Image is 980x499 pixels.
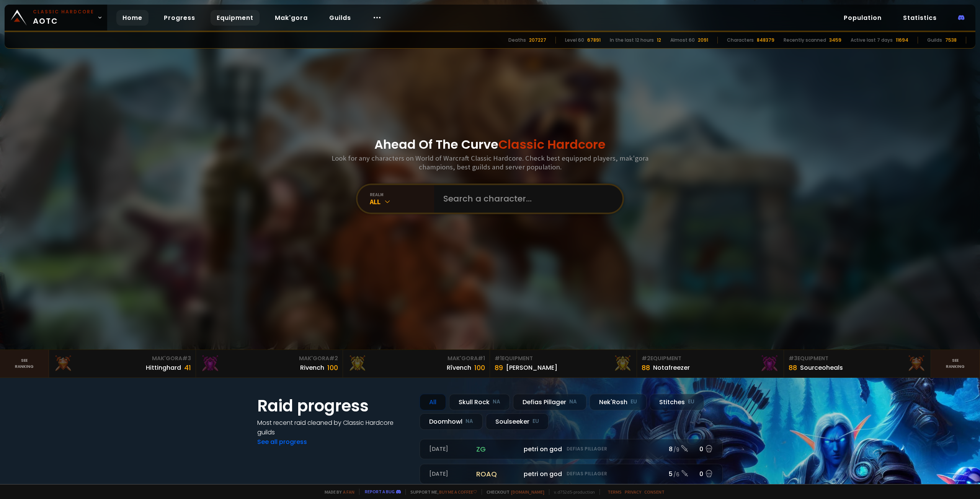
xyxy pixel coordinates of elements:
span: # 3 [789,354,797,362]
a: #2Equipment88Notafreezer [637,350,784,377]
h1: Ahead Of The Curve [374,135,606,154]
a: Guilds [323,10,357,26]
a: Statistics [897,10,943,26]
div: Almost 60 [670,37,695,44]
div: In the last 12 hours [610,37,654,44]
a: #3Equipment88Sourceoheals [784,350,931,377]
small: EU [532,418,539,425]
h4: Most recent raid cleaned by Classic Hardcore guilds [257,418,410,437]
div: Nek'Rosh [590,394,647,410]
div: Notafreezer [653,363,690,372]
a: Classic HardcoreAOTC [5,5,107,31]
div: 88 [642,362,650,373]
span: AOTC [33,8,94,27]
span: Checkout [482,489,544,495]
small: EU [688,398,694,406]
div: 848379 [757,37,774,44]
div: Level 60 [565,37,584,44]
a: Mak'Gora#1Rîvench100 [343,350,490,377]
a: Buy me a coffee [439,489,477,495]
div: Equipment [495,354,632,362]
h3: Look for any characters on World of Warcraft Classic Hardcore. Check best equipped players, mak'g... [328,154,652,171]
small: NA [465,418,473,425]
div: Active last 7 days [851,37,893,44]
div: Stitches [650,394,704,410]
span: Classic Hardcore [498,136,606,153]
small: Classic Hardcore [33,8,94,15]
a: a fan [343,489,354,495]
a: Mak'Gora#2Rivench100 [196,350,343,377]
span: Support me, [405,489,477,495]
div: 100 [327,362,338,373]
div: 67891 [587,37,601,44]
a: #1Equipment89[PERSON_NAME] [490,350,637,377]
input: Search a character... [439,185,613,213]
div: Mak'Gora [201,354,338,362]
div: 41 [184,362,191,373]
div: 7538 [945,37,957,44]
div: All [420,394,446,410]
a: [DOMAIN_NAME] [511,489,544,495]
div: Characters [727,37,754,44]
div: Equipment [642,354,779,362]
a: Seeranking [931,350,980,377]
div: Mak'Gora [54,354,191,362]
span: # 3 [182,354,191,362]
a: [DATE]zgpetri on godDefias Pillager8 /90 [420,439,723,459]
div: Mak'Gora [348,354,485,362]
span: # 2 [642,354,650,362]
a: Mak'Gora#3Hittinghard41 [49,350,196,377]
div: Hittinghard [146,363,181,372]
div: 12 [657,37,661,44]
span: # 1 [478,354,485,362]
div: Recently scanned [784,37,826,44]
small: EU [630,398,637,406]
a: [DATE]roaqpetri on godDefias Pillager5 /60 [420,464,723,484]
span: # 1 [495,354,502,362]
span: v. d752d5 - production [549,489,595,495]
a: Terms [608,489,622,495]
span: # 2 [329,354,338,362]
a: Home [116,10,149,26]
div: 100 [474,362,485,373]
a: Equipment [211,10,260,26]
div: Rivench [300,363,324,372]
a: Report a bug [365,489,395,494]
div: [PERSON_NAME] [506,363,557,372]
h1: Raid progress [257,394,410,418]
div: Defias Pillager [513,394,586,410]
a: Progress [158,10,201,26]
div: All [370,197,434,206]
div: Sourceoheals [800,363,843,372]
div: Doomhowl [420,413,483,430]
div: 3459 [829,37,841,44]
div: Equipment [789,354,926,362]
a: Privacy [625,489,641,495]
div: Guilds [927,37,942,44]
a: Mak'gora [269,10,314,26]
div: 207227 [529,37,546,44]
a: Consent [644,489,665,495]
small: NA [493,398,500,406]
div: 2091 [698,37,708,44]
div: 89 [495,362,503,373]
div: 88 [789,362,797,373]
div: Deaths [508,37,526,44]
div: realm [370,192,434,197]
div: Skull Rock [449,394,510,410]
div: Rîvench [447,363,471,372]
span: Made by [320,489,354,495]
a: Population [838,10,888,26]
small: NA [569,398,577,406]
div: 11694 [896,37,908,44]
div: Soulseeker [486,413,549,430]
a: See all progress [257,437,307,446]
